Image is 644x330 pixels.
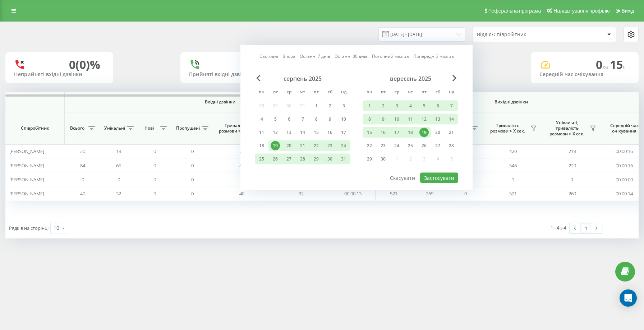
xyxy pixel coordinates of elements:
div: 17 [392,128,401,137]
span: [PERSON_NAME] [9,162,44,169]
div: нд 14 вер 2025 р. [445,114,458,125]
a: Сьогодні [259,53,278,60]
span: Тривалість розмови > Х сек. [216,123,257,134]
div: 21 [447,128,456,137]
div: чт 18 вер 2025 р. [404,127,417,138]
div: Неприйняті вхідні дзвінки [14,71,105,78]
div: 30 [378,154,388,164]
span: Previous Month [256,75,261,82]
div: 19 [271,141,280,150]
abbr: вівторок [378,87,388,98]
abbr: четвер [297,87,308,98]
div: серпень 2025 [255,75,350,82]
span: 0 [153,148,156,154]
span: Next Month [452,75,457,82]
div: 28 [447,141,456,150]
div: вт 16 вер 2025 р. [376,127,390,138]
div: чт 21 серп 2025 р. [296,140,309,151]
div: 19 [419,128,429,137]
div: Прийняті вхідні дзвінки [189,71,280,78]
div: пт 15 серп 2025 р. [309,127,323,138]
div: 13 [284,128,294,137]
div: сб 2 серп 2025 р. [323,101,337,111]
div: сб 13 вер 2025 р. [431,114,445,125]
div: 6 [284,115,294,124]
div: 11 [257,128,266,137]
div: 24 [339,141,348,150]
div: 9 [325,115,335,124]
div: 27 [284,154,294,164]
span: 0 [153,176,156,183]
div: пн 1 вер 2025 р. [363,101,376,111]
span: Середній час очікування [607,123,641,134]
td: 00:00:13 [331,187,376,201]
span: [PERSON_NAME] [9,190,44,197]
span: 0 [82,176,84,183]
div: вт 19 серп 2025 р. [268,140,282,151]
div: вересень 2025 [363,75,458,82]
a: 1 [580,223,591,233]
div: 30 [325,154,335,164]
div: вт 2 вер 2025 р. [376,101,390,111]
span: Вихід [622,8,634,14]
div: 2 [325,101,335,111]
div: пт 22 серп 2025 р. [309,140,323,151]
div: 8 [365,115,374,124]
div: нд 3 серп 2025 р. [337,101,350,111]
div: ср 10 вер 2025 р. [390,114,404,125]
span: Пропущені [176,125,200,131]
span: 0 [191,148,194,154]
div: чт 7 серп 2025 р. [296,114,309,125]
abbr: середа [284,87,294,98]
div: сб 9 серп 2025 р. [323,114,337,125]
div: нд 7 вер 2025 р. [445,101,458,111]
div: 21 [298,141,307,150]
div: вт 26 серп 2025 р. [268,154,282,164]
div: пн 15 вер 2025 р. [363,127,376,138]
div: Середній час очікування [539,71,630,78]
div: 6 [433,101,442,111]
span: 219 [569,148,576,154]
span: 521 [390,190,397,197]
div: нд 21 вер 2025 р. [445,127,458,138]
div: 14 [298,128,307,137]
span: 19 [116,148,121,154]
a: Попередній місяць [413,53,454,60]
span: 1 [571,176,574,183]
abbr: неділя [338,87,349,98]
span: 0 [191,176,194,183]
span: 40 [80,190,85,197]
div: пн 22 вер 2025 р. [363,140,376,151]
span: 0 [191,162,194,169]
div: 9 [378,115,388,124]
span: хв [602,63,610,71]
div: 12 [271,128,280,137]
abbr: субота [432,87,443,98]
div: пт 1 серп 2025 р. [309,101,323,111]
div: 15 [312,128,321,137]
span: Співробітник [11,125,58,131]
div: 10 [392,115,401,124]
span: Реферальна програма [488,8,541,14]
div: пн 18 серп 2025 р. [255,140,268,151]
div: чт 14 серп 2025 р. [296,127,309,138]
div: пт 26 вер 2025 р. [417,140,431,151]
div: чт 11 вер 2025 р. [404,114,417,125]
div: 5 [271,115,280,124]
div: нд 10 серп 2025 р. [337,114,350,125]
abbr: четвер [405,87,416,98]
div: пн 11 серп 2025 р. [255,127,268,138]
abbr: понеділок [256,87,267,98]
span: 84 [80,162,85,169]
span: 32 [299,190,304,197]
div: 3 [339,101,348,111]
span: 20 [239,148,244,154]
div: сб 6 вер 2025 р. [431,101,445,111]
div: пн 25 серп 2025 р. [255,154,268,164]
div: 27 [433,141,442,150]
div: 16 [378,128,388,137]
span: [PERSON_NAME] [9,148,44,154]
div: нд 24 серп 2025 р. [337,140,350,151]
div: 10 [339,115,348,124]
div: 10 [54,224,59,232]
